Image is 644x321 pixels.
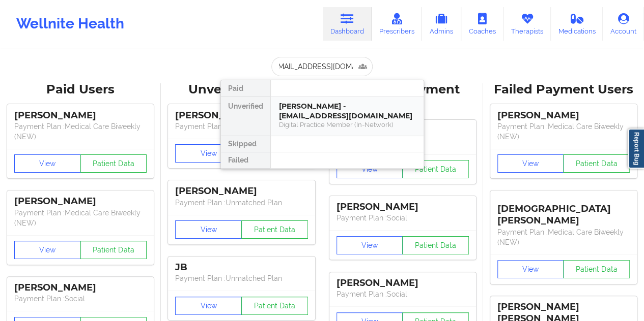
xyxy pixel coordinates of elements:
[563,154,630,173] button: Patient Data
[241,220,308,239] button: Patient Data
[14,196,147,207] div: [PERSON_NAME]
[14,121,147,142] p: Payment Plan : Medical Care Biweekly (NEW)
[337,289,469,299] p: Payment Plan : Social
[497,110,630,121] div: [PERSON_NAME]
[14,241,81,259] button: View
[497,196,630,227] div: [DEMOGRAPHIC_DATA][PERSON_NAME]
[221,136,270,152] div: Skipped
[168,82,315,98] div: Unverified Users
[497,121,630,142] p: Payment Plan : Medical Care Biweekly (NEW)
[490,82,637,98] div: Failed Payment Users
[503,7,551,41] a: Therapists
[175,297,242,315] button: View
[7,82,154,98] div: Paid Users
[14,282,147,294] div: [PERSON_NAME]
[323,7,372,41] a: Dashboard
[402,236,469,254] button: Patient Data
[14,294,147,304] p: Payment Plan : Social
[80,241,147,259] button: Patient Data
[221,97,270,136] div: Unverified
[175,273,307,283] p: Payment Plan : Unmatched Plan
[337,201,469,213] div: [PERSON_NAME]
[14,154,81,173] button: View
[221,152,270,169] div: Failed
[175,185,307,197] div: [PERSON_NAME]
[497,227,630,247] p: Payment Plan : Medical Care Biweekly (NEW)
[337,236,403,254] button: View
[221,80,270,97] div: Paid
[14,110,147,121] div: [PERSON_NAME]
[175,144,242,163] button: View
[80,154,147,173] button: Patient Data
[402,160,469,178] button: Patient Data
[175,220,242,239] button: View
[14,208,147,228] p: Payment Plan : Medical Care Biweekly (NEW)
[372,7,422,41] a: Prescribers
[241,297,308,315] button: Patient Data
[279,120,415,129] div: Digital Practice Member (In-Network)
[337,213,469,223] p: Payment Plan : Social
[175,262,307,273] div: JB
[337,160,403,178] button: View
[497,260,564,278] button: View
[497,154,564,173] button: View
[628,129,644,169] a: Report Bug
[603,7,644,41] a: Account
[422,7,461,41] a: Admins
[175,121,307,132] p: Payment Plan : Unmatched Plan
[551,7,603,41] a: Medications
[175,110,307,121] div: [PERSON_NAME]
[461,7,503,41] a: Coaches
[563,260,630,278] button: Patient Data
[175,198,307,208] p: Payment Plan : Unmatched Plan
[337,277,469,289] div: [PERSON_NAME]
[279,102,415,120] div: [PERSON_NAME] - [EMAIL_ADDRESS][DOMAIN_NAME]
